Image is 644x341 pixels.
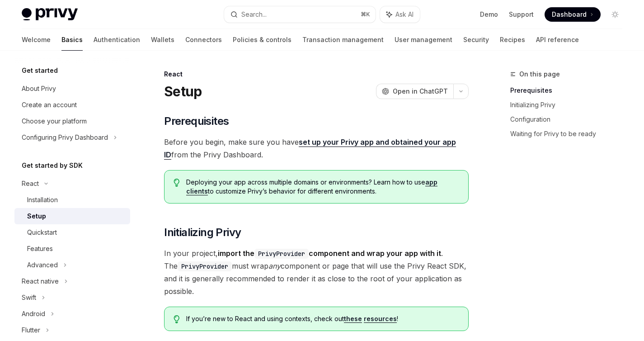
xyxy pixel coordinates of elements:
[27,227,57,238] div: Quickstart
[27,260,58,270] div: Advanced
[27,243,53,254] div: Features
[22,132,108,143] div: Configuring Privy Dashboard
[164,114,229,128] span: Prerequisites
[268,261,281,270] em: any
[185,29,222,51] a: Connectors
[186,178,460,196] span: Deploying your app across multiple domains or environments? Learn how to use to customize Privy’s...
[22,292,36,303] div: Swift
[164,83,202,99] h1: Setup
[94,29,140,51] a: Authentication
[302,29,384,51] a: Transaction management
[164,136,469,161] span: Before you begin, make sure you have from the Privy Dashboard.
[361,11,370,18] span: ⌘ K
[174,315,180,323] svg: Tip
[164,225,241,240] span: Initializing Privy
[545,7,601,22] a: Dashboard
[22,325,40,336] div: Flutter
[22,99,77,110] div: Create an account
[164,247,469,298] span: In your project, . The must wrap component or page that will use the Privy React SDK, and it is g...
[480,10,498,19] a: Demo
[395,29,452,51] a: User management
[254,249,309,259] code: PrivyProvider
[164,70,469,79] div: React
[22,178,39,189] div: React
[510,98,630,112] a: Initializing Privy
[500,29,525,51] a: Recipes
[27,194,58,205] div: Installation
[218,249,441,258] strong: import the component and wrap your app with it
[14,113,130,129] a: Choose your platform
[22,308,45,319] div: Android
[22,116,87,127] div: Choose your platform
[393,87,448,96] span: Open in ChatGPT
[22,65,58,76] h5: Get started
[14,208,130,224] a: Setup
[224,6,375,23] button: Search...⌘K
[608,7,622,22] button: Toggle dark mode
[27,211,46,222] div: Setup
[395,10,414,19] span: Ask AI
[14,241,130,257] a: Features
[22,83,56,94] div: About Privy
[344,315,362,323] a: these
[22,160,83,171] h5: Get started by SDK
[463,29,489,51] a: Security
[22,276,59,287] div: React native
[22,8,78,21] img: light logo
[510,112,630,127] a: Configuration
[510,127,630,141] a: Waiting for Privy to be ready
[509,10,534,19] a: Support
[14,97,130,113] a: Create an account
[186,314,460,323] span: If you’re new to React and using contexts, check out !
[364,315,397,323] a: resources
[380,6,420,23] button: Ask AI
[552,10,587,19] span: Dashboard
[22,29,51,51] a: Welcome
[61,29,83,51] a: Basics
[536,29,579,51] a: API reference
[510,83,630,98] a: Prerequisites
[151,29,174,51] a: Wallets
[376,84,453,99] button: Open in ChatGPT
[241,9,267,20] div: Search...
[14,192,130,208] a: Installation
[14,81,130,97] a: About Privy
[164,137,456,160] a: set up your Privy app and obtained your app ID
[14,224,130,241] a: Quickstart
[519,69,560,80] span: On this page
[174,179,180,187] svg: Tip
[178,261,232,271] code: PrivyProvider
[233,29,291,51] a: Policies & controls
